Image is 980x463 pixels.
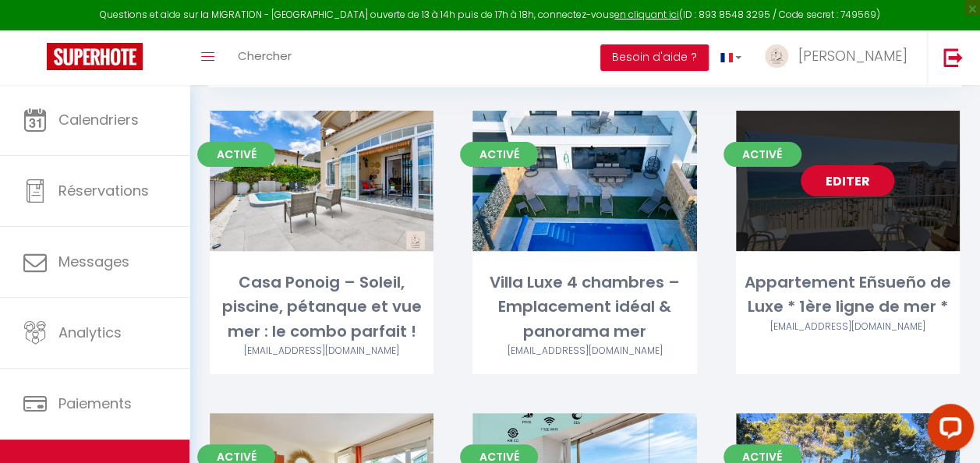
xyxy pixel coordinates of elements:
[226,30,303,85] a: Chercher
[798,46,907,65] span: [PERSON_NAME]
[460,142,538,167] span: Activé
[58,323,122,342] span: Analytics
[58,110,139,129] span: Calendriers
[58,394,132,413] span: Paiements
[538,165,632,196] a: Editer
[472,270,696,344] div: Villa Luxe 4 chambres – Emplacement idéal & panorama mer
[600,44,709,71] button: Besoin d'aide ?
[58,181,149,200] span: Réservations
[801,165,894,196] a: Editer
[753,30,927,85] a: ... [PERSON_NAME]
[724,142,801,167] span: Activé
[238,48,292,64] span: Chercher
[275,165,369,196] a: Editer
[765,44,788,68] img: ...
[58,252,129,271] span: Messages
[915,398,980,463] iframe: LiveChat chat widget
[210,270,433,344] div: Casa Ponoig – Soleil, piscine, pétanque et vue mer : le combo parfait !
[736,270,960,320] div: Appartement Eñsueño de Luxe * 1ère ligne de mer *
[47,43,143,70] img: Super Booking
[472,344,696,359] div: Airbnb
[197,142,275,167] span: Activé
[614,8,679,21] a: en cliquant ici
[736,320,960,334] div: Airbnb
[210,344,433,359] div: Airbnb
[943,48,963,67] img: logout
